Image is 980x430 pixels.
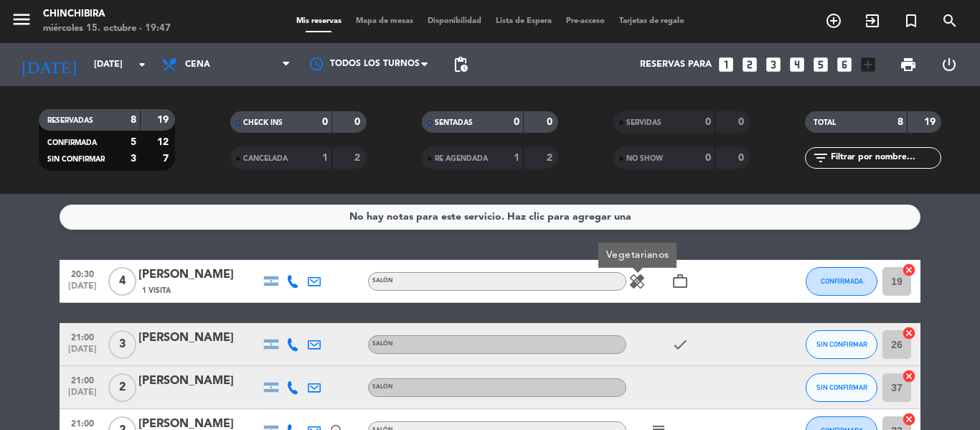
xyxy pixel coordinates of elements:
i: cancel [902,263,916,277]
span: Disponibilidad [420,17,489,25]
span: [DATE] [65,281,100,298]
span: [DATE] [65,345,100,361]
i: turned_in_not [903,12,920,29]
strong: 0 [705,117,711,127]
strong: 0 [738,153,747,163]
div: miércoles 15. octubre - 19:47 [43,22,171,36]
span: 21:00 [65,371,100,388]
span: CONFIRMADA [821,277,863,285]
span: RE AGENDADA [435,155,488,162]
i: exit_to_app [864,12,881,29]
i: looks_two [740,55,759,74]
strong: 1 [322,153,328,163]
span: Lista de Espera [489,17,559,25]
span: SIN CONFIRMAR [816,340,867,348]
span: Reservas para [640,60,712,70]
i: search [941,12,958,29]
span: Tarjetas de regalo [612,17,692,25]
strong: 0 [738,117,747,127]
i: menu [11,9,32,30]
span: SERVIDAS [626,119,661,126]
span: [DATE] [65,388,100,404]
i: cancel [902,412,916,426]
span: 1 Visita [142,285,171,296]
span: 20:30 [65,265,100,281]
span: Mis reservas [289,17,349,25]
div: Vegetarianos [598,243,677,268]
span: RESERVADAS [47,117,93,124]
i: check [672,336,689,353]
div: LOG OUT [928,43,969,86]
div: No hay notas para este servicio. Haz clic para agregar una [349,209,631,225]
strong: 2 [547,153,555,163]
strong: 0 [354,117,363,127]
div: [PERSON_NAME] [138,266,260,284]
span: CANCELADA [243,155,288,162]
span: SALÓN [372,341,393,347]
i: add_circle_outline [825,12,842,29]
strong: 0 [322,117,328,127]
span: NO SHOW [626,155,663,162]
strong: 0 [547,117,555,127]
i: cancel [902,326,916,340]
span: CONFIRMADA [47,139,97,146]
span: 21:00 [65,328,100,345]
span: pending_actions [452,56,469,73]
i: looks_6 [835,55,854,74]
button: SIN CONFIRMAR [806,373,877,402]
button: menu [11,9,32,35]
div: [PERSON_NAME] [138,372,260,391]
strong: 2 [354,153,363,163]
strong: 8 [897,117,903,127]
span: TOTAL [814,119,836,126]
i: work_outline [672,273,689,290]
span: 2 [108,373,136,402]
div: Chinchibira [43,7,171,22]
strong: 8 [131,115,136,125]
strong: 12 [157,137,171,147]
button: CONFIRMADA [806,267,877,296]
span: 4 [108,267,136,296]
span: print [900,56,917,73]
span: SIN CONFIRMAR [47,156,105,163]
span: CHECK INS [243,119,283,126]
strong: 1 [514,153,519,163]
i: cancel [902,369,916,383]
i: looks_3 [764,55,783,74]
span: SALÓN [372,278,393,284]
i: filter_list [812,149,829,167]
span: Pre-acceso [559,17,612,25]
i: looks_4 [788,55,806,74]
input: Filtrar por nombre... [829,150,941,166]
i: [DATE] [11,49,87,80]
i: add_box [859,55,877,74]
strong: 7 [163,154,171,164]
button: SIN CONFIRMAR [806,330,877,359]
strong: 3 [131,154,136,164]
i: healing [628,273,646,290]
span: Cena [185,60,210,70]
span: 3 [108,330,136,359]
strong: 0 [705,153,711,163]
strong: 0 [514,117,519,127]
i: looks_one [717,55,735,74]
strong: 19 [157,115,171,125]
span: SIN CONFIRMAR [816,383,867,391]
strong: 5 [131,137,136,147]
span: SALÓN [372,384,393,390]
span: SENTADAS [435,119,473,126]
i: looks_5 [811,55,830,74]
div: [PERSON_NAME] [138,329,260,347]
i: arrow_drop_down [133,56,151,73]
span: Mapa de mesas [349,17,420,25]
strong: 19 [924,117,938,127]
i: power_settings_new [941,56,958,73]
